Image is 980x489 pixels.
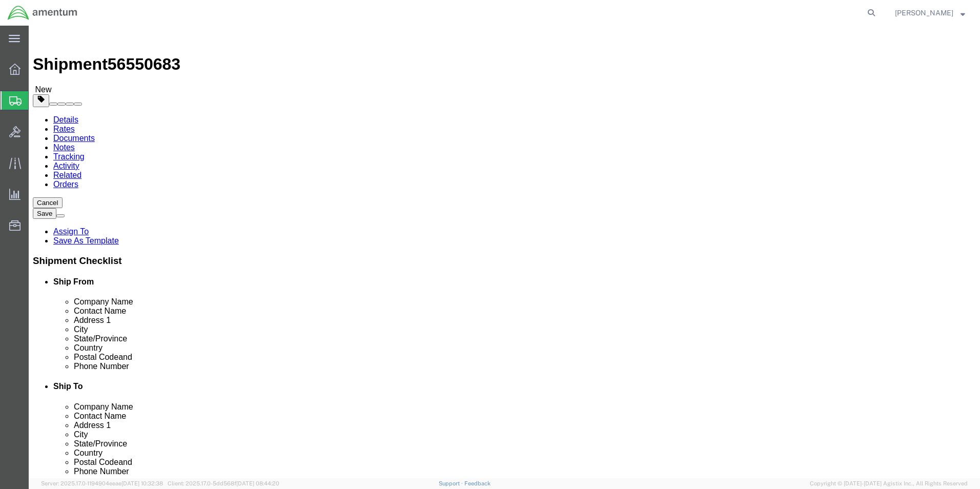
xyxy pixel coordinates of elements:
[895,7,953,18] span: ALISON GODOY
[236,480,279,486] span: [DATE] 08:44:20
[894,7,966,19] button: [PERSON_NAME]
[439,480,464,486] a: Support
[29,26,980,478] iframe: FS Legacy Container
[810,479,968,488] span: Copyright © [DATE]-[DATE] Agistix Inc., All Rights Reserved
[41,480,163,486] span: Server: 2025.17.0-1194904eeae
[121,480,163,486] span: [DATE] 10:32:38
[464,480,491,486] a: Feedback
[168,480,279,486] span: Client: 2025.17.0-5dd568f
[7,5,78,21] img: logo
